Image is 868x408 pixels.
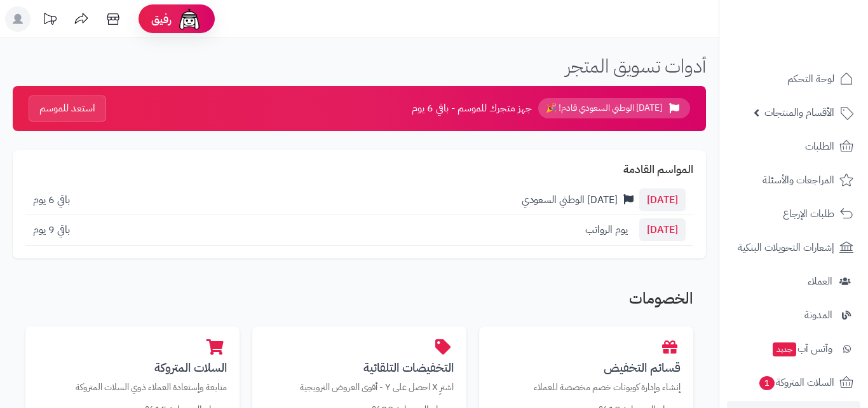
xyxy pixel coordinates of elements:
[33,192,70,208] span: باقي 6 يوم
[29,95,106,122] button: استعد للموسم
[808,272,832,290] span: العملاء
[25,290,693,313] h2: الخصومات
[804,306,832,324] span: المدونة
[759,376,775,390] span: 1
[492,361,681,374] h3: قسائم التخفيض
[787,70,834,88] span: لوحة التحكم
[566,55,706,76] h1: أدوات تسويق المتجر
[727,300,860,330] a: المدونة
[758,374,834,391] span: السلات المتروكة
[727,367,860,398] a: السلات المتروكة1
[773,342,796,356] span: جديد
[25,163,693,176] h2: المواسم القادمة
[727,232,860,263] a: إشعارات التحويلات البنكية
[639,218,686,241] span: [DATE]
[38,361,227,374] h3: السلات المتروكة
[639,188,686,211] span: [DATE]
[177,6,202,32] img: ai-face.png
[727,64,860,94] a: لوحة التحكم
[412,101,532,116] span: جهز متجرك للموسم - باقي 6 يوم
[783,205,834,223] span: طلبات الإرجاع
[38,381,227,394] p: متابعة وإستعادة العملاء ذوي السلات المتروكة
[585,222,628,237] span: يوم الرواتب
[522,192,618,208] span: [DATE] الوطني السعودي
[265,381,454,394] p: اشترِ X احصل على Y - أقوى العروض الترويجية
[805,137,834,155] span: الطلبات
[265,361,454,374] h3: التخفيضات التلقائية
[151,11,172,27] span: رفيق
[727,334,860,364] a: وآتس آبجديد
[771,340,832,358] span: وآتس آب
[538,98,690,118] span: [DATE] الوطني السعودي قادم! 🎉
[492,381,681,394] p: إنشاء وإدارة كوبونات خصم مخصصة للعملاء
[33,222,70,237] span: باقي 9 يوم
[727,165,860,195] a: المراجعات والأسئلة
[763,171,834,189] span: المراجعات والأسئلة
[727,131,860,162] a: الطلبات
[34,6,65,35] a: تحديثات المنصة
[727,266,860,297] a: العملاء
[727,199,860,229] a: طلبات الإرجاع
[764,104,834,122] span: الأقسام والمنتجات
[738,239,834,257] span: إشعارات التحويلات البنكية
